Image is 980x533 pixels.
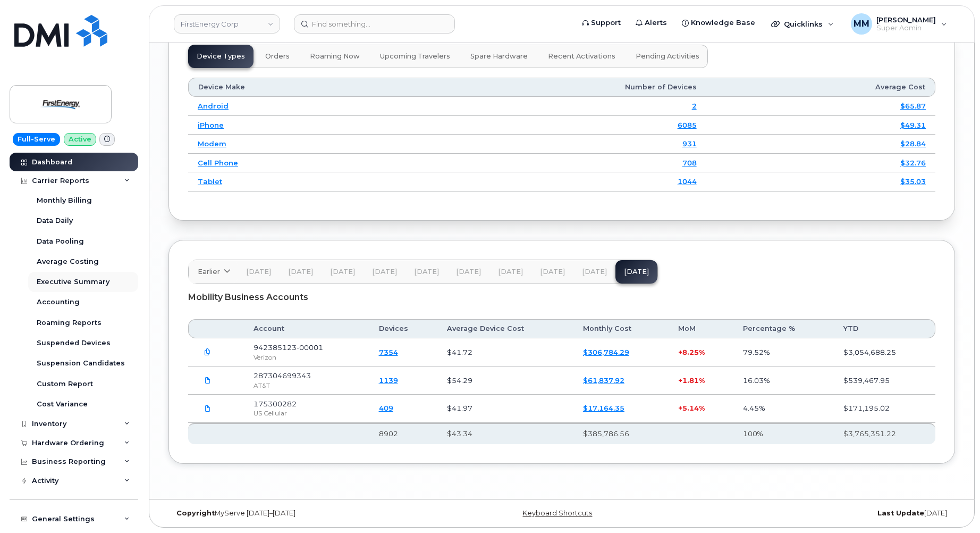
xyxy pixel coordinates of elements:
[522,509,592,517] a: Keyboard Shortcuts
[628,12,674,34] a: Alerts
[437,367,573,395] td: $54.29
[369,319,438,338] th: Devices
[682,139,697,148] a: 931
[834,319,935,338] th: YTD
[691,18,755,28] span: Knowledge Base
[764,13,841,35] div: Quicklinks
[733,338,834,367] td: 79.52%
[900,139,926,148] a: $28.84
[900,102,926,110] a: $65.87
[834,423,935,444] th: $3,765,351.22
[198,177,222,186] a: Tablet
[198,121,224,129] a: iPhone
[379,404,393,412] a: 409
[310,52,360,61] span: Roaming Now
[379,376,398,385] a: 1139
[380,52,450,61] span: Upcoming Travelers
[678,404,682,412] span: +
[876,24,936,32] span: Super Admin
[733,367,834,395] td: 16.03%
[682,404,705,412] span: 5.14%
[645,18,667,28] span: Alerts
[198,102,229,110] a: Android
[437,395,573,423] td: $41.97
[254,353,276,361] span: Verizon
[369,423,438,444] th: 8902
[174,14,280,34] a: FirstEnergy Corp
[254,409,287,417] span: US Cellular
[198,399,218,418] a: First Energy 175300282 Sep 2025.pdf
[176,509,215,517] strong: Copyright
[540,268,565,276] span: [DATE]
[437,423,573,444] th: $43.34
[692,102,697,110] a: 2
[583,348,629,356] a: $306,784.29
[254,399,297,408] span: 175300282
[372,268,397,276] span: [DATE]
[573,319,669,338] th: Monthly Cost
[189,260,238,284] a: Earlier
[678,348,682,356] span: +
[706,78,935,97] th: Average Cost
[198,139,226,148] a: Modem
[682,348,705,356] span: 8.25%
[834,395,935,423] td: $171,195.02
[414,268,439,276] span: [DATE]
[934,487,972,525] iframe: Messenger Launcher
[733,395,834,423] td: 4.45%
[265,52,290,61] span: Orders
[784,20,823,28] span: Quicklinks
[288,268,313,276] span: [DATE]
[678,376,682,385] span: +
[188,284,935,311] div: Mobility Business Accounts
[682,159,697,167] a: 708
[470,52,528,61] span: Spare Hardware
[678,121,697,129] a: 6085
[877,509,924,517] strong: Last Update
[582,268,607,276] span: [DATE]
[437,319,573,338] th: Average Device Cost
[437,338,573,367] td: $41.72
[693,509,955,518] div: [DATE]
[407,78,706,97] th: Number of Devices
[591,18,621,28] span: Support
[674,12,763,34] a: Knowledge Base
[498,268,523,276] span: [DATE]
[254,381,270,389] span: AT&T
[682,376,705,385] span: 1.81%
[900,177,926,186] a: $35.03
[254,343,323,352] span: 942385123-00001
[198,266,220,277] span: Earlier
[330,268,355,276] span: [DATE]
[834,367,935,395] td: $539,467.95
[198,159,238,167] a: Cell Phone
[548,52,615,61] span: Recent Activations
[900,159,926,167] a: $32.76
[294,14,455,34] input: Find something...
[246,268,271,276] span: [DATE]
[573,423,669,444] th: $385,786.56
[188,78,407,97] th: Device Make
[379,348,398,356] a: 7354
[168,509,430,518] div: MyServe [DATE]–[DATE]
[733,319,834,338] th: Percentage %
[876,15,936,24] span: [PERSON_NAME]
[244,319,369,338] th: Account
[678,177,697,186] a: 1044
[900,121,926,129] a: $49.31
[575,12,628,34] a: Support
[854,18,869,30] span: MM
[636,52,699,61] span: Pending Activities
[669,319,733,338] th: MoM
[843,13,954,35] div: Michael Merced
[198,371,218,389] a: 287304699343_20250901_F.pdf
[456,268,481,276] span: [DATE]
[254,371,311,380] span: 287304699343
[733,423,834,444] th: 100%
[834,338,935,367] td: $3,054,688.25
[583,376,624,385] a: $61,837.92
[583,404,624,412] a: $17,164.35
